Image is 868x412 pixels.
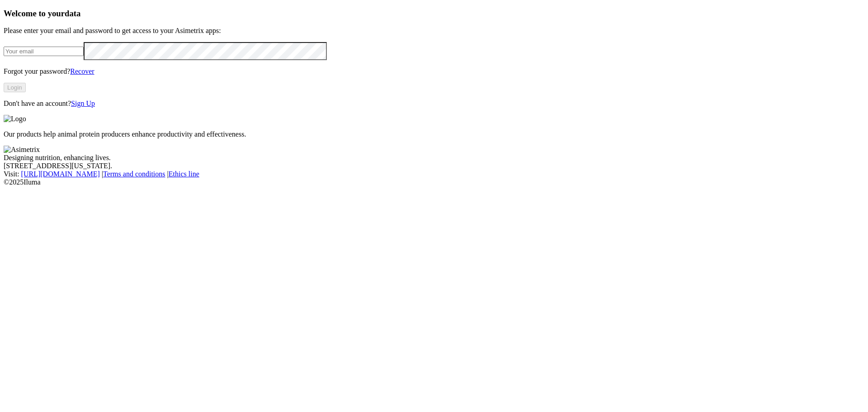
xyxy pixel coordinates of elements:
input: Your email [4,47,84,56]
div: Visit : | | [4,170,864,178]
img: Logo [4,115,26,123]
p: Forgot your password? [4,67,864,76]
h3: Welcome to your [4,9,864,19]
a: Terms and conditions [103,170,165,178]
p: Don't have an account? [4,99,864,108]
a: Ethics line [169,170,199,178]
img: Asimetrix [4,146,40,154]
a: [URL][DOMAIN_NAME] [21,170,100,178]
p: Please enter your email and password to get access to your Asimetrix apps: [4,27,864,35]
button: Login [4,83,26,92]
a: Sign Up [71,99,95,107]
div: Designing nutrition, enhancing lives. [4,154,864,162]
div: © 2025 Iluma [4,178,864,186]
span: data [65,9,80,18]
a: Recover [70,67,94,75]
p: Our products help animal protein producers enhance productivity and effectiveness. [4,130,864,138]
div: [STREET_ADDRESS][US_STATE]. [4,162,864,170]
